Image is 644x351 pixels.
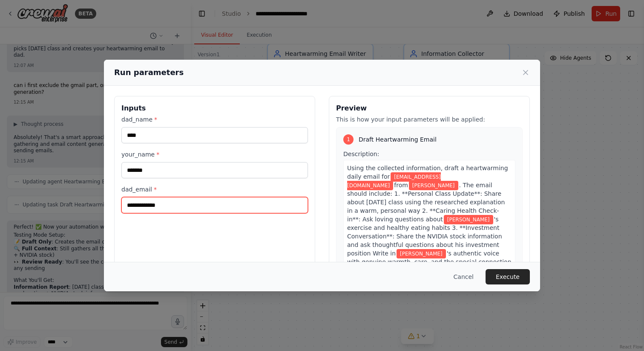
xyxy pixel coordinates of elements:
[343,151,379,157] span: Description:
[336,103,523,113] h3: Preview
[347,216,502,257] span: 's exercise and healthy eating habits 3. **Investment Conversation**: Share the NVIDIA stock info...
[359,135,437,144] span: Draft Heartwarming Email
[121,185,308,194] label: dad_email
[409,181,458,190] span: Variable: your_name
[121,115,308,124] label: dad_name
[121,103,308,113] h3: Inputs
[486,269,530,284] button: Execute
[336,115,523,124] p: This is how your input parameters will be applied:
[347,172,441,190] span: Variable: dad_email
[444,215,493,224] span: Variable: dad_name
[397,249,446,258] span: Variable: your_name
[343,134,354,145] div: 1
[347,165,508,180] span: Using the collected information, draft a heartwarming daily email for
[347,182,505,223] span: . The email should include: 1. **Personal Class Update**: Share about [DATE] class using the rese...
[447,269,480,284] button: Cancel
[394,182,408,189] span: from
[121,150,308,159] label: your_name
[114,67,184,78] h2: Run parameters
